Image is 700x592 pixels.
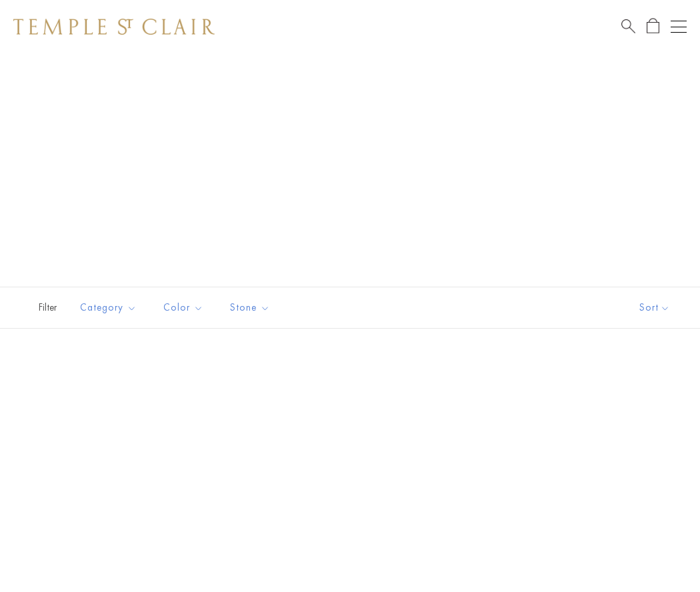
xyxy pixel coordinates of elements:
[70,293,147,323] button: Category
[621,18,635,35] a: Search
[220,293,280,323] button: Stone
[157,299,213,316] span: Color
[671,19,687,35] button: Open navigation
[73,299,147,316] span: Category
[223,299,280,316] span: Stone
[647,18,659,35] a: Open Shopping Bag
[153,293,213,323] button: Color
[609,287,700,328] button: Show sort by
[13,19,215,35] img: Temple St. Clair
